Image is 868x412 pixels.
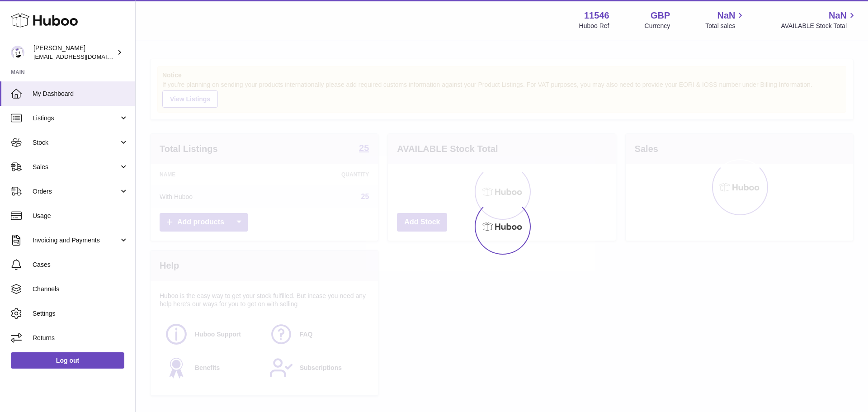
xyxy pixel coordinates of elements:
[781,9,857,30] a: NaN AVAILABLE Stock Total
[33,212,128,220] span: Usage
[645,22,670,30] div: Currency
[33,334,128,342] span: Returns
[33,260,128,269] span: Cases
[11,46,24,59] img: internalAdmin-11546@internal.huboo.com
[651,9,670,22] strong: GBP
[781,22,857,30] span: AVAILABLE Stock Total
[584,9,609,22] strong: 11546
[11,352,124,369] a: Log out
[33,90,128,98] span: My Dashboard
[717,9,735,22] span: NaN
[33,114,119,123] span: Listings
[33,53,133,60] span: [EMAIL_ADDRESS][DOMAIN_NAME]
[33,236,119,245] span: Invoicing and Payments
[705,9,745,30] a: NaN Total sales
[705,22,745,30] span: Total sales
[579,22,609,30] div: Huboo Ref
[33,163,119,171] span: Sales
[33,187,119,196] span: Orders
[33,138,119,147] span: Stock
[33,285,128,294] span: Channels
[33,44,115,61] div: [PERSON_NAME]
[829,9,847,22] span: NaN
[33,309,128,318] span: Settings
